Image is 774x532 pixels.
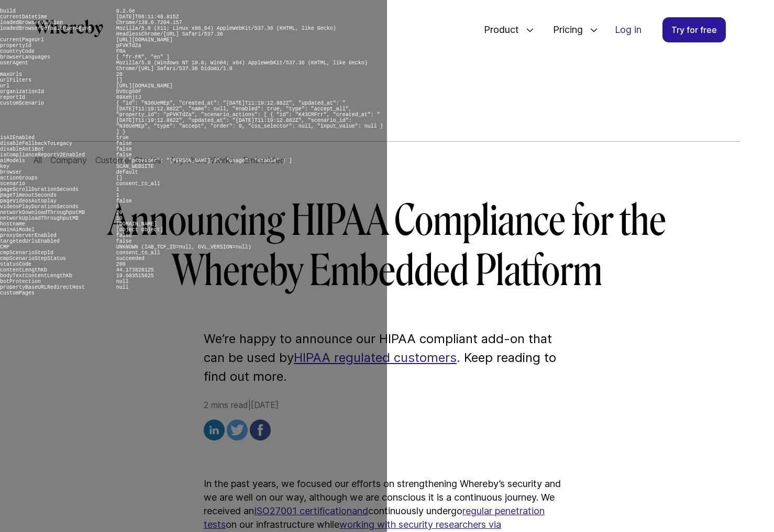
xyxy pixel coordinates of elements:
[116,262,126,267] pre: 200
[116,49,126,54] pre: FRA
[116,175,123,181] pre: []
[116,256,145,262] pre: succeeded
[116,181,160,187] pre: consent_to_all
[116,20,182,26] pre: Chrome/138.0.7204.157
[543,13,585,47] span: Pricing
[116,37,173,43] pre: [URL][DOMAIN_NAME]
[116,279,129,285] pre: null
[116,244,251,250] pre: UNKNOWN (IAB_TCF_ID=null, GVL_VERSION=null)
[116,141,132,146] pre: false
[116,158,292,164] pre: [ { "provider": "[PERSON_NAME]-3", "usage": "stable" } ]
[116,204,119,210] pre: 0
[116,227,163,233] pre: [object Object]
[116,221,157,227] pre: [DOMAIN_NAME]
[116,77,123,83] pre: []
[116,146,132,152] pre: false
[116,273,154,279] pre: 19.603515625
[116,210,123,216] pre: 20
[116,89,141,95] pre: bV6cg66F
[116,14,179,20] pre: [DATE]T06:11:48.815Z
[116,54,170,60] pre: [ "fr-FR", "en" ]
[85,196,689,296] h1: Announcing HIPAA Compliance for the Whereby Embedded Platform
[204,399,570,444] div: 2 mins read | [DATE]
[116,135,129,141] pre: true
[116,198,132,204] pre: false
[473,13,522,47] span: Product
[116,26,336,37] pre: Mozilla/5.0 (X11; Linux x86_64) AppleWebKit/537.36 (KHTML, like Gecko) HeadlessChrome/[URL] Safar...
[116,60,368,72] pre: Mozilla/5.0 (Windows NT 10.0; Win64; x64) AppleWebKit/537.36 (KHTML, like Gecko) Chrome/[URL] Saf...
[116,152,132,158] pre: false
[116,216,123,221] pre: 10
[116,267,154,273] pre: 44.173828125
[116,187,119,193] pre: 1
[116,250,160,256] pre: consent_to_all
[116,169,138,175] pre: default
[204,330,570,386] p: We’re happy to announce our HIPAA compliant add-on that can be used by . Keep reading to find out...
[116,100,383,135] pre: { "id": "N36UeMEp", "created_at": "[DATE]T11:19:12.882Z", "updated_at": "[DATE]T11:19:12.882Z", "...
[116,83,173,89] pre: [URL][DOMAIN_NAME]
[116,285,129,290] pre: null
[116,43,141,49] pre: pFVKTdZa
[116,239,132,244] pre: false
[116,72,123,77] pre: 20
[662,17,726,42] a: Try for free
[116,95,141,100] pre: 69XehjtJ
[116,233,132,239] pre: false
[116,164,154,169] pre: SCAN_WEBSITE
[116,8,135,14] pre: 8.2.6e
[606,18,650,42] a: Log in
[116,193,119,198] pre: 1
